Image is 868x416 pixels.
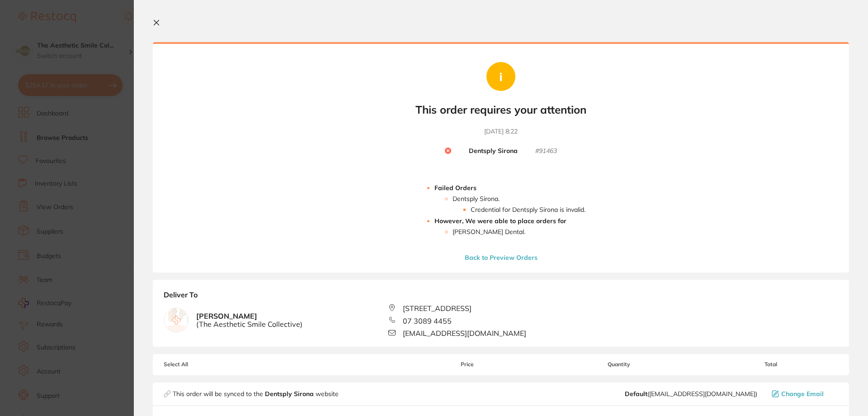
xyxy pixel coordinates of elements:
[173,390,339,397] p: This order will be synced to the website
[781,390,824,397] span: Change Email
[469,147,518,155] b: Dentsply Sirona
[403,329,526,337] span: [EMAIL_ADDRESS][DOMAIN_NAME]
[265,390,316,398] strong: Dentsply Sirona
[196,320,302,328] span: ( The Aesthetic Smile Collective )
[535,147,557,155] small: # 91463
[484,127,518,136] time: [DATE] 8:22
[535,361,703,368] span: Quantity
[462,253,540,262] button: Back to Preview Orders
[415,103,586,116] b: This order requires your attention
[453,195,585,213] li: Dentsply Sirona .
[164,291,838,304] b: Deliver To
[400,361,534,368] span: Price
[703,361,838,368] span: Total
[403,304,472,312] span: [STREET_ADDRESS]
[434,217,566,225] strong: However, We were able to place orders for
[471,206,585,213] li: Credential for Dentsply Sirona is invalid .
[164,361,254,368] span: Select All
[403,317,452,325] span: 07 3089 4455
[769,390,838,398] button: Change Email
[164,308,189,332] img: empty.jpg
[196,312,302,329] b: [PERSON_NAME]
[434,184,476,192] strong: Failed Orders
[453,228,585,235] li: [PERSON_NAME] Dental .
[625,390,757,397] span: clientservices@dentsplysirona.com
[625,390,647,398] b: Default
